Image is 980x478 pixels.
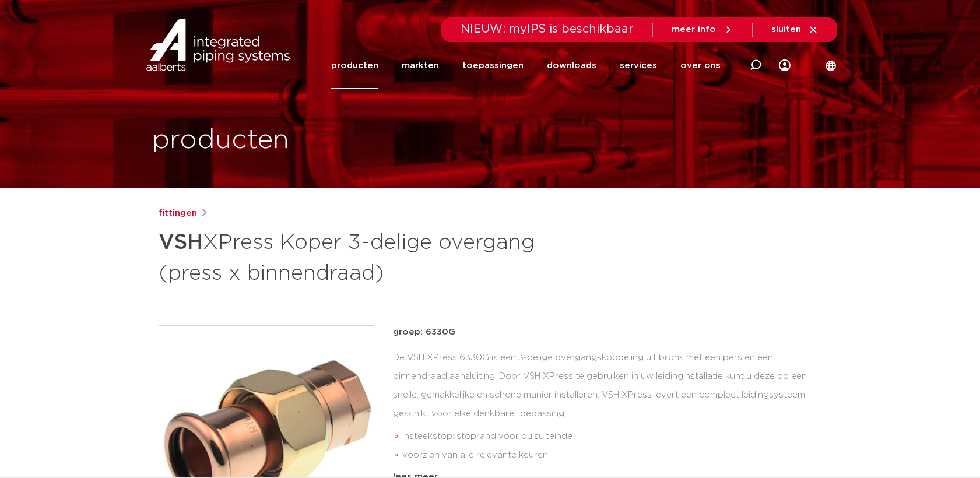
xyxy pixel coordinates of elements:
[402,446,822,465] li: voorzien van alle relevante keuren
[402,427,822,446] li: insteekstop: stoprand voor buisuiteinde
[159,232,203,253] strong: VSH
[779,42,791,89] div: my IPS
[547,42,596,89] a: downloads
[331,42,721,89] nav: Menu
[393,349,822,465] div: De VSH XPress 6330G is een 3-delige overgangskoppeling uit brons met een pers en een binnendraad ...
[771,24,819,35] a: sluiten
[620,42,657,89] a: services
[159,206,197,220] a: fittingen
[159,225,596,288] h1: XPress Koper 3-delige overgang (press x binnendraad)
[402,42,439,89] a: markten
[152,122,289,159] h1: producten
[393,325,822,339] p: groep: 6330G
[462,42,524,89] a: toepassingen
[680,42,721,89] a: over ons
[771,25,801,34] span: sluiten
[461,23,634,35] span: NIEUW: myIPS is beschikbaar
[672,25,716,34] span: meer info
[672,24,733,35] a: meer info
[331,42,378,89] a: producten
